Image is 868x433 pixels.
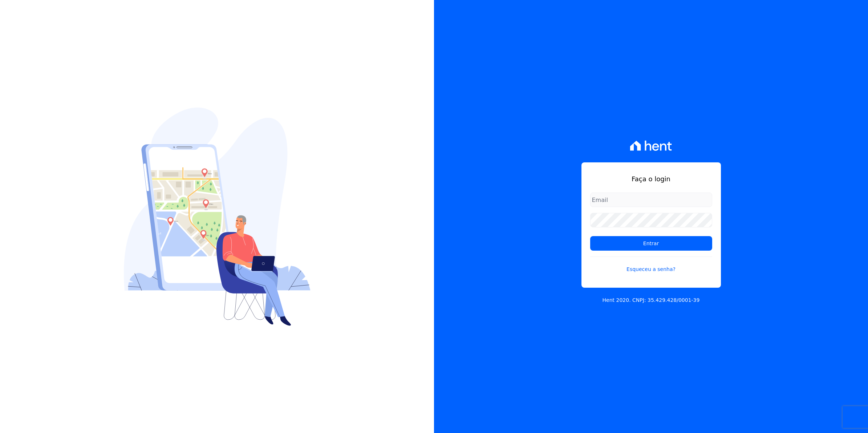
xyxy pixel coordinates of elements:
p: Hent 2020. CNPJ: 35.429.428/0001-39 [603,296,700,304]
h1: Faça o login [590,174,712,184]
a: Esqueceu a senha? [590,256,712,273]
input: Entrar [590,236,712,251]
img: Login [124,108,311,326]
input: Email [590,193,712,207]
